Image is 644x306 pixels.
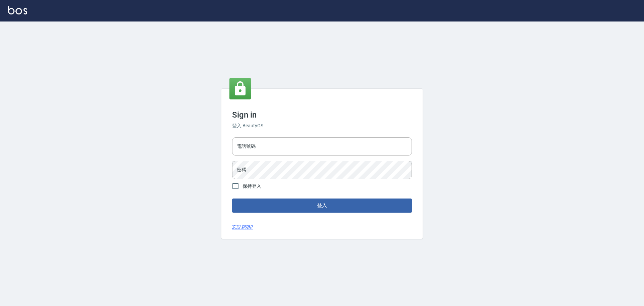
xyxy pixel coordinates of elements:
h6: 登入 BeautyOS [232,122,412,129]
a: 忘記密碼? [232,224,253,231]
button: 登入 [232,199,412,213]
img: Logo [8,6,27,14]
h3: Sign in [232,110,412,120]
span: 保持登入 [243,183,261,190]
